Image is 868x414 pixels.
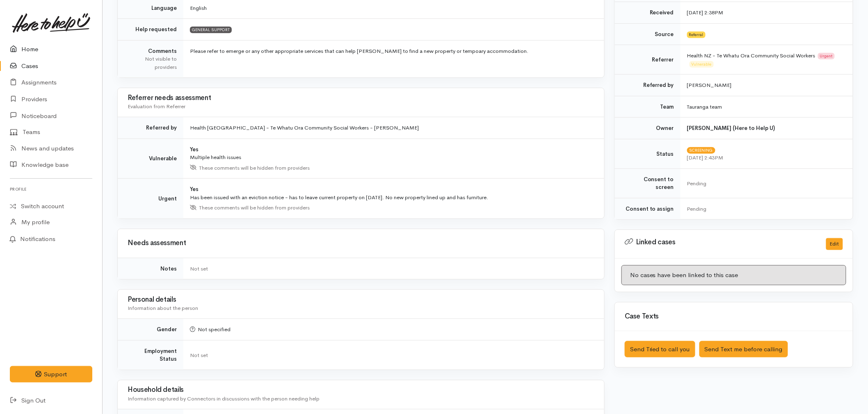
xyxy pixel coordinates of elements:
[687,103,722,110] span: Tauranga team
[118,19,183,41] td: Help requested
[190,162,594,172] div: These comments will be hidden from providers
[190,326,231,333] span: Not specified
[615,168,681,198] td: Consent to screen
[190,265,594,273] div: Not set
[128,305,198,312] span: Information about the person
[818,53,835,59] span: Urgent
[687,154,843,162] div: [DATE] 2:43PM
[687,32,706,38] span: Referral
[615,96,681,118] td: Team
[128,386,594,394] h3: Household details
[128,103,185,110] span: Evaluation from Referrer
[625,341,695,358] button: Send Tried to call you
[128,94,594,102] h3: Referrer needs assessment
[183,117,604,139] td: Health [GEOGRAPHIC_DATA] - Te Whatu Ora Community Social Workers - [PERSON_NAME]
[687,205,843,213] div: Pending
[190,352,208,359] span: Not set
[118,319,183,341] td: Gender
[615,75,681,96] td: Referred by
[190,27,232,33] span: GENERAL SUPPORT
[687,147,715,154] span: Screening
[118,40,183,77] td: Comments
[687,125,775,132] b: [PERSON_NAME] (Here to Help U)
[621,265,846,285] div: No cases have been linked to this case
[128,55,177,71] div: Not visible to providers
[615,118,681,139] td: Owner
[826,238,843,250] button: Edit
[615,2,681,24] td: Received
[190,146,199,153] b: Yes
[625,238,816,246] h3: Linked cases
[615,45,681,75] td: Referrer
[183,40,604,77] td: Please refer to emerge or any other appropriate services that can help [PERSON_NAME] to find a ne...
[681,45,853,75] td: Health NZ - Te Whatu Ora Community Social Workers
[118,139,183,179] td: Vulnerable
[615,198,681,219] td: Consent to assign
[128,296,594,304] h3: Personal details
[687,180,843,188] div: Pending
[128,239,594,247] h3: Needs assessment
[118,117,183,139] td: Referred by
[699,341,788,358] button: Send Text me before calling
[128,395,320,402] span: Information captured by Connectors in discussions with the person needing help
[118,179,183,218] td: Urgent
[681,75,853,96] td: [PERSON_NAME]
[10,184,92,195] h6: Profile
[10,366,92,383] button: Support
[190,153,594,162] div: Multiple health issues
[190,201,594,212] div: These comments will be hidden from providers
[615,139,681,168] td: Status
[118,258,183,279] td: Notes
[118,340,183,370] td: Employment Status
[625,313,843,321] h3: Case Texts
[690,61,714,68] span: Vulnerable
[190,193,594,202] div: Has been issued with an eviction notice - has to leave current property on [DATE]. No new propert...
[615,23,681,45] td: Source
[687,9,724,16] time: [DATE] 2:38PM
[190,186,199,193] b: Yes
